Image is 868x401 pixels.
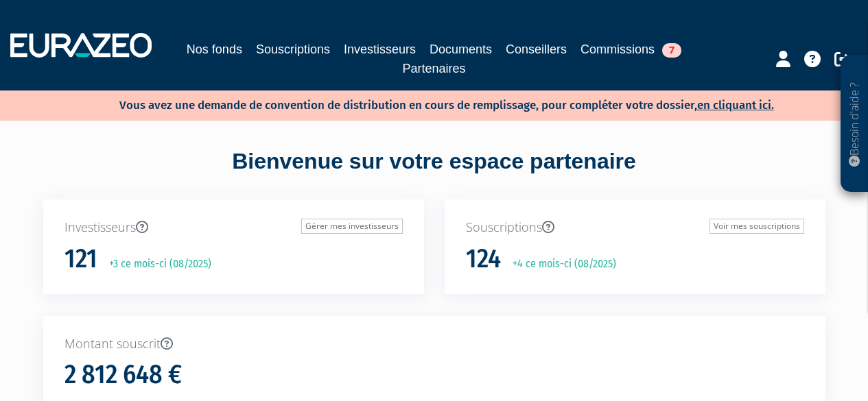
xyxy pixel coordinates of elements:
p: Investisseurs [64,219,403,236]
a: Voir mes souscriptions [709,219,804,234]
p: Souscriptions [466,219,804,236]
h1: 121 [64,245,97,274]
p: Besoin d'aide ? [847,62,863,186]
a: Commissions7 [580,40,681,59]
p: +3 ce mois-ci (08/2025) [99,256,211,272]
a: Souscriptions [256,40,330,59]
p: Vous avez une demande de convention de distribution en cours de remplissage, pour compléter votre... [80,94,774,114]
a: Gérer mes investisseurs [301,219,403,234]
p: Montant souscrit [64,335,804,353]
a: Conseillers [506,40,567,59]
a: Documents [430,40,492,59]
a: Nos fonds [187,40,242,59]
div: Bienvenue sur votre espace partenaire [33,146,836,199]
span: 7 [662,43,681,58]
img: 1732889491-logotype_eurazeo_blanc_rvb.png [10,33,152,58]
p: +4 ce mois-ci (08/2025) [503,256,616,272]
a: Investisseurs [344,40,416,59]
h1: 124 [466,245,501,274]
a: Partenaires [402,59,465,78]
h1: 2 812 648 € [64,361,182,389]
a: en cliquant ici. [697,98,774,112]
